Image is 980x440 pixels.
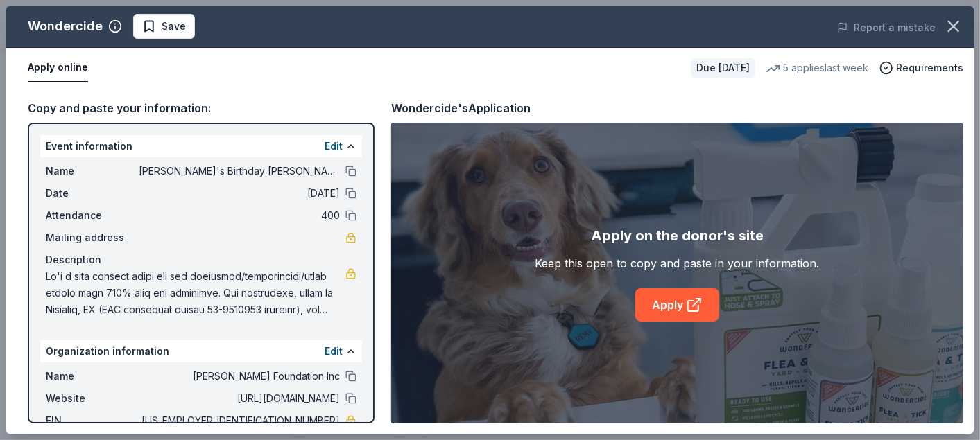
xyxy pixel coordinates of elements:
span: Save [162,18,186,35]
div: Description [46,252,356,268]
button: Requirements [879,60,963,76]
span: [URL][DOMAIN_NAME] [139,390,340,407]
button: Edit [325,138,343,155]
div: Keep this open to copy and paste in your information. [535,255,820,272]
span: 400 [139,207,340,224]
div: Due [DATE] [691,58,755,78]
div: Wondercide's Application [391,99,531,117]
span: Name [46,163,139,179]
button: Report a mistake [837,19,936,36]
span: EIN [46,412,139,429]
span: Mailing address [46,229,139,246]
span: Name [46,368,139,385]
button: Edit [325,343,343,360]
span: [DATE] [139,185,340,202]
span: Date [46,185,139,202]
button: Save [133,14,195,39]
div: Organization information [40,340,362,362]
button: Apply online [28,53,88,82]
div: Copy and paste your information: [28,99,375,117]
div: Apply on the donor's site [591,225,764,247]
span: [US_EMPLOYER_IDENTIFICATION_NUMBER] [139,412,340,429]
span: [PERSON_NAME] Foundation Inc [139,368,340,385]
span: Attendance [46,207,139,224]
div: Event information [40,135,362,157]
a: Apply [635,288,719,322]
div: Wondercide [28,15,103,37]
span: Requirements [896,60,963,76]
span: [PERSON_NAME]'s Birthday [PERSON_NAME] [139,163,340,179]
span: Lo'i d sita consect adipi eli sed doeiusmod/temporincidi/utlab etdolo magn 710% aliq eni adminimv... [46,268,345,318]
div: 5 applies last week [766,60,868,76]
span: Website [46,390,139,407]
